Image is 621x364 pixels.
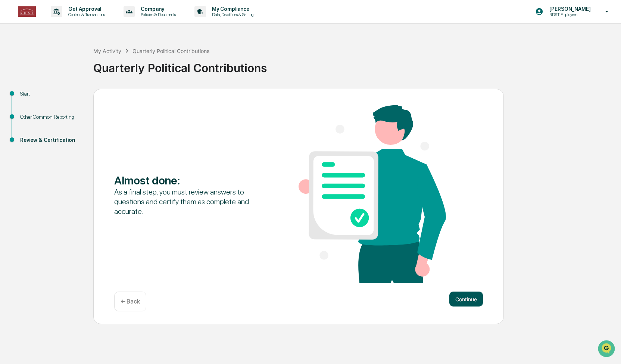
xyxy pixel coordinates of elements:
div: Quarterly Political Contributions [132,48,209,54]
div: My Activity [93,48,121,54]
img: 1746055101610-c473b297-6a78-478c-a979-82029cc54cd1 [7,57,21,70]
iframe: Open customer support [597,339,617,360]
div: Review & Certification [20,136,81,144]
div: 🗄️ [54,94,60,100]
img: logo [18,6,36,17]
span: Attestations [62,94,93,101]
p: RDST Employees [543,12,595,17]
p: Get Approval [62,6,109,12]
span: Data Lookup [15,108,47,115]
div: We're available if you need us! [25,64,94,70]
div: Quarterly Political Contributions [93,55,617,75]
button: Continue [449,292,483,307]
span: Preclearance [15,94,48,101]
div: Start [20,90,81,98]
p: ← Back [121,298,140,305]
span: Pylon [74,126,90,132]
a: 🔎Data Lookup [4,105,50,118]
div: Other Common Reporting [20,113,81,121]
div: Start new chat [25,57,122,64]
div: 🔎 [7,109,13,115]
button: Start new chat [127,59,136,68]
div: Almost done : [114,174,262,187]
div: 🖐️ [7,94,13,100]
p: Policies & Documents [135,12,180,17]
a: 🖐️Preclearance [4,91,51,104]
a: 🗄️Attestations [51,91,96,104]
p: My Compliance [206,6,259,12]
p: How can we help? [7,15,136,27]
div: As a final step, you must review answers to questions and certify them as complete and accurate. [114,187,262,216]
p: Data, Deadlines & Settings [206,12,259,17]
img: Almost done [299,105,446,283]
p: [PERSON_NAME] [543,6,595,12]
p: Content & Transactions [62,12,109,17]
p: Company [135,6,180,12]
a: Powered byPylon [53,126,90,132]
